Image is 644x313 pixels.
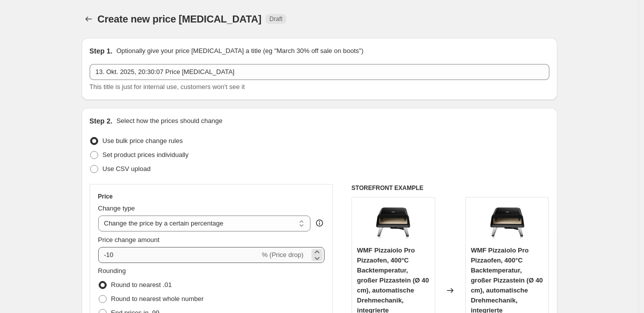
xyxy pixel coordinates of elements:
div: help [314,218,325,228]
span: Price change amount [98,236,160,243]
img: 51Qws7kSClL_80x.jpg [373,202,413,242]
span: Change type [98,204,135,212]
p: Select how the prices should change [116,116,222,126]
span: Use CSV upload [103,165,151,172]
button: Price change jobs [82,12,96,26]
p: Optionally give your price [MEDICAL_DATA] a title (eg "March 30% off sale on boots") [116,46,363,56]
h3: Price [98,192,113,200]
span: Round to nearest whole number [111,295,204,302]
input: 30% off holiday sale [90,64,549,80]
img: 51Qws7kSClL_80x.jpg [487,202,527,242]
span: Set product prices individually [103,151,189,158]
span: This title is just for internal use, customers won't see it [90,83,245,90]
input: -15 [98,247,260,263]
h6: STOREFRONT EXAMPLE [352,184,549,192]
span: Use bulk price change rules [103,137,183,144]
span: Create new price [MEDICAL_DATA] [98,13,262,24]
span: Rounding [98,267,126,274]
h2: Step 2. [90,116,113,126]
h2: Step 1. [90,46,113,56]
span: % (Price drop) [262,251,303,258]
span: Round to nearest .01 [111,281,172,288]
span: Draft [269,15,282,23]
